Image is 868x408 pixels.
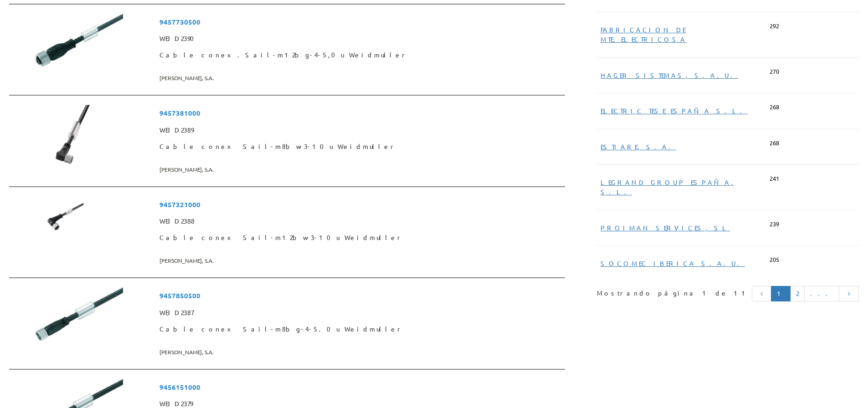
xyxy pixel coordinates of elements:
a: 2 [790,286,805,301]
a: LEGRAND GROUP ESPAÑA, S.L. [601,178,734,196]
span: WEID2387 [159,305,561,321]
span: 239 [770,220,779,229]
span: 9457381000 [159,105,561,122]
span: WEID2389 [159,122,561,138]
span: 9456151000 [159,379,561,396]
img: Foto artículo Cable conex Sail-m12bw-3-10u Weidmuller (192x99.664122137405) [36,196,123,242]
img: Foto artículo Cable conex Sail-m8bw-3-10u Weidmuller (150x150) [36,105,104,173]
span: 9457730500 [159,14,561,31]
a: Página actual [771,286,791,301]
span: 9457850500 [159,287,561,304]
a: HAGER SISTEMAS, S.A.U. [601,71,738,79]
span: 241 [770,174,779,183]
span: Cable conex Sail-m8bg-4-5.0u Weidmuller [159,321,561,337]
span: 270 [770,67,779,76]
span: Cable conex.Sail-m12bg-4-5,0u Weidmuller [159,47,561,63]
a: FABRICACION DE MTE.ELECTRICOSA [601,25,687,43]
a: ELECTRIC TESE ESPAÑA S.L. [601,107,748,115]
span: Cable conex Sail-m8bw-3-10u Weidmuller [159,138,561,155]
a: PROIMAN SERVICES, SL [601,224,730,232]
span: [PERSON_NAME], S.A. [159,253,561,268]
span: WEID2390 [159,31,561,47]
span: 268 [770,139,779,148]
a: ... [804,286,839,301]
span: WEID2388 [159,213,561,229]
span: [PERSON_NAME], S.A. [159,162,561,177]
div: Mostrando página 1 de 11 [597,285,698,298]
span: 292 [770,22,779,31]
span: Cable conex Sail-m12bw-3-10u Weidmuller [159,229,561,246]
a: Página anterior [752,286,772,301]
span: [PERSON_NAME], S.A. [159,71,561,86]
a: ESTIARE, S.A. [601,143,676,151]
span: [PERSON_NAME], S.A. [159,345,561,360]
img: Foto artículo Cable conex.Sail-m12bg-4-5,0u Weidmuller (192x116.736) [36,14,123,67]
span: 9457321000 [159,196,561,213]
img: Foto artículo Cable conex Sail-m8bg-4-5.0u Weidmuller (192x117.96078431373) [36,287,123,341]
span: 268 [770,103,779,112]
span: 205 [770,255,779,264]
a: SOCOMEC IBERICA S.A.U. [601,259,745,267]
a: Página siguiente [839,286,859,301]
